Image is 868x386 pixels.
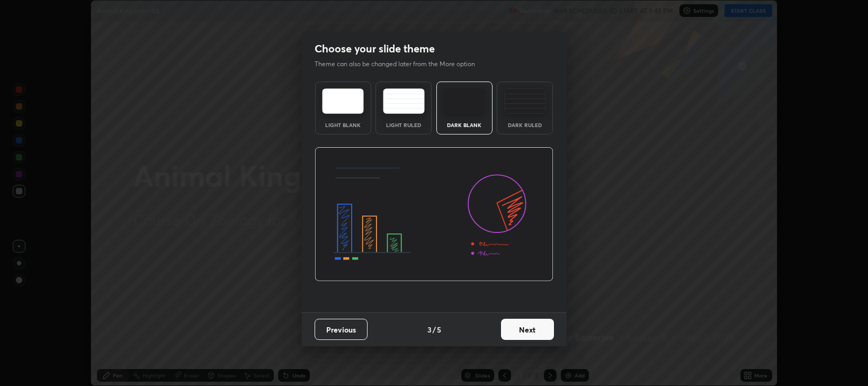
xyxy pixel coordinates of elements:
[315,319,368,340] button: Previous
[383,88,425,114] img: lightRuledTheme.5fabf969.svg
[322,88,364,114] img: lightTheme.e5ed3b09.svg
[322,122,364,128] div: Light Blank
[427,324,432,335] h4: 3
[315,59,486,69] p: Theme can also be changed later from the More option
[433,324,436,335] h4: /
[443,88,485,114] img: darkTheme.f0cc69e5.svg
[501,319,554,340] button: Next
[443,122,486,128] div: Dark Blank
[437,324,441,335] h4: 5
[315,42,435,56] h2: Choose your slide theme
[315,147,553,282] img: darkThemeBanner.d06ce4a2.svg
[504,122,546,128] div: Dark Ruled
[382,122,425,128] div: Light Ruled
[504,88,546,114] img: darkRuledTheme.de295e13.svg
